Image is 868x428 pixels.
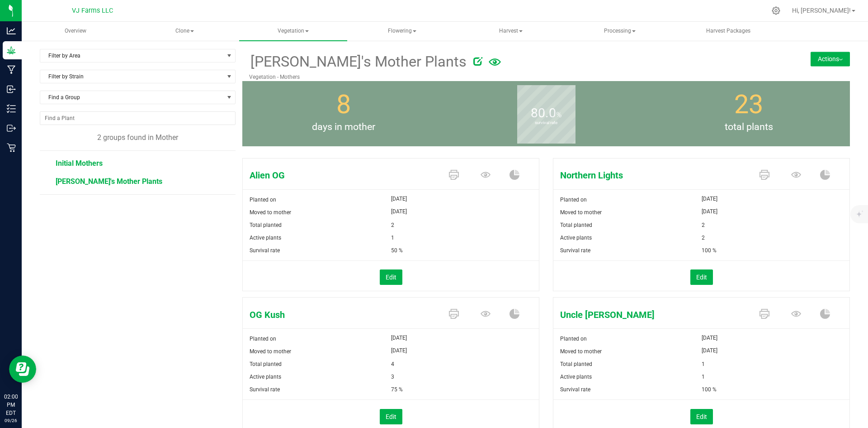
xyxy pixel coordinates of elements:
span: Moved to mother [250,348,291,355]
span: Harvest [458,22,565,40]
inline-svg: Inventory [7,104,16,113]
span: Survival rate [250,386,280,393]
inline-svg: Outbound [7,124,16,133]
span: [DATE] [391,206,407,217]
inline-svg: Analytics [7,26,16,35]
span: Total planted [560,222,592,228]
span: Filter by Area [40,49,224,62]
span: Survival rate [560,247,590,254]
span: Clone [131,22,238,40]
span: Moved to mother [560,209,602,216]
span: Processing [566,22,673,40]
span: Planted on [250,336,276,342]
span: Total planted [250,361,282,367]
button: Edit [380,269,402,285]
span: [DATE] [391,345,407,356]
a: Flowering [348,22,456,41]
span: 1 [702,358,705,370]
span: 4 [391,358,394,370]
inline-svg: Inbound [7,85,16,94]
span: 1 [702,370,705,383]
span: [DATE] [391,193,407,204]
group-info-box: Total number of plants [654,81,843,146]
span: days in mother [242,120,445,135]
span: [DATE] [702,193,717,204]
a: Overview [22,22,130,41]
p: Vegetation - Mothers [249,73,742,81]
button: Edit [690,409,713,424]
span: Active plants [560,374,592,380]
span: Moved to mother [250,209,291,216]
span: 23 [734,89,763,120]
span: total plants [647,120,850,135]
group-info-box: Days in mother [249,81,438,146]
inline-svg: Manufacturing [7,65,16,74]
a: Processing [566,22,674,41]
span: 100 % [702,383,717,396]
span: Harvest Packages [694,27,763,35]
span: Planted on [250,197,276,203]
inline-svg: Retail [7,143,16,152]
span: Moved to mother [560,348,602,355]
span: 2 [702,219,705,231]
span: VJ Farms LLC [72,7,113,14]
span: [DATE] [391,332,407,343]
span: 75 % [391,383,403,396]
span: Planted on [560,336,587,342]
a: Clone [131,22,239,41]
a: Harvest [457,22,565,41]
span: 2 [702,231,705,244]
span: OG Kush [243,308,440,322]
span: Total planted [560,361,592,367]
span: Overview [52,27,99,35]
span: [PERSON_NAME]'s Mother Plants [56,177,162,186]
span: Survival rate [250,247,280,254]
p: 09/26 [4,417,18,424]
group-info-box: Survival rate [452,81,641,146]
a: Vegetation [239,22,347,41]
span: Alien OG [243,168,440,182]
span: Active plants [560,235,592,241]
span: [PERSON_NAME]'s Mother Plants [249,51,467,73]
span: Uncle Snoop [553,308,750,322]
button: Actions [811,52,850,66]
span: 1 [391,231,394,244]
a: Harvest Packages [675,22,783,41]
span: 3 [391,370,394,383]
span: 2 [391,219,394,231]
span: Planted on [560,197,587,203]
button: Edit [690,269,713,285]
span: [DATE] [702,206,717,217]
span: Total planted [250,222,282,228]
p: 02:00 PM EDT [4,393,18,417]
div: 2 groups found in Mother [40,132,236,143]
span: Northern Lights [553,168,750,182]
div: Manage settings [770,6,782,15]
span: Active plants [250,374,281,380]
span: select [224,49,235,62]
span: Initial Mothers [56,159,103,168]
inline-svg: Grow [7,46,16,55]
iframe: Resource center [9,356,36,383]
span: 50 % [391,244,403,257]
span: Active plants [250,235,281,241]
button: Edit [380,409,402,424]
span: 100 % [702,244,717,257]
b: survival rate [517,82,576,164]
span: Find a Group [40,91,224,104]
input: NO DATA FOUND [40,112,235,125]
span: 8 [336,89,351,120]
span: Filter by Strain [40,70,224,83]
span: [DATE] [702,345,717,356]
span: Hi, [PERSON_NAME]! [792,7,851,14]
span: Flowering [349,22,456,40]
span: [DATE] [702,332,717,343]
span: Survival rate [560,386,590,393]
